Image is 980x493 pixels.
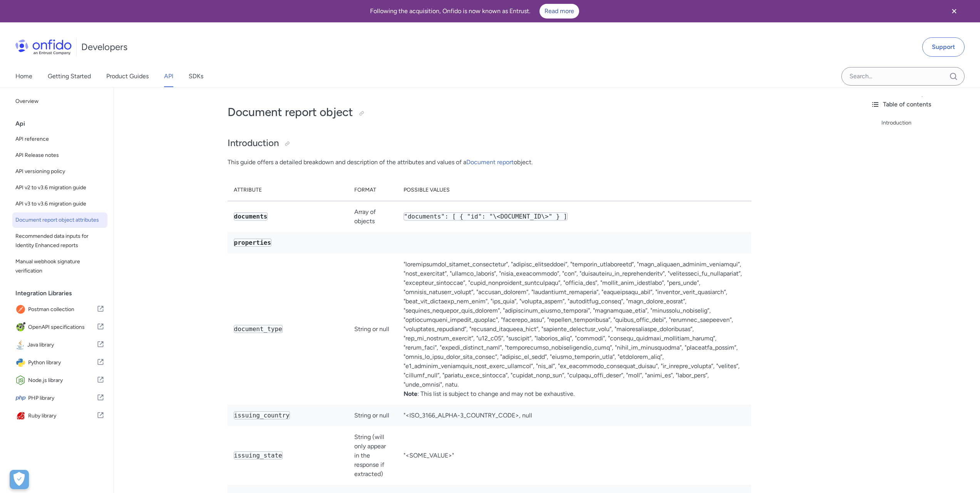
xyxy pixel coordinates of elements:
[28,375,97,386] span: Node.js library
[12,372,107,389] a: IconNode.js libraryNode.js library
[15,66,32,87] a: Home
[12,354,107,371] a: IconPython libraryPython library
[106,66,149,87] a: Product Guides
[940,2,968,21] button: Close banner
[950,7,959,16] svg: Close banner
[28,411,97,421] span: Ruby library
[12,148,107,163] a: API Release notes
[81,41,127,53] h1: Developers
[15,375,28,386] img: IconNode.js library
[12,212,107,228] a: Document report object attributes
[404,212,568,220] code: "documents": [ { "id": "\<DOCUMENT_ID\>" } ]
[15,167,104,176] span: API versioning policy
[48,66,91,87] a: Getting Started
[234,212,268,220] code: documents
[28,322,97,333] span: OpenAPI specifications
[15,232,104,250] span: Recommended data inputs for Identity Enhanced reports
[12,180,107,195] a: API v2 to v3.6 migration guide
[15,183,104,192] span: API v2 to v3.6 migration guide
[15,97,104,106] span: Overview
[881,118,974,128] a: Introduction
[15,304,28,315] img: IconPostman collection
[228,104,751,120] h1: Document report object
[871,100,974,109] div: Table of contents
[404,390,417,397] strong: Note
[466,158,514,166] a: Document report
[15,357,28,368] img: IconPython library
[9,4,940,19] div: Following the acquisition, Onfido is now known as Entrust.
[348,201,397,232] td: Array of objects
[348,179,397,201] th: Format
[15,151,104,160] span: API Release notes
[397,179,751,201] th: Possible values
[15,340,27,350] img: IconJava library
[15,199,104,209] span: API v3 to v3.6 migration guide
[841,67,965,86] input: Onfido search input field
[15,322,28,333] img: IconOpenAPI specifications
[15,393,28,404] img: IconPHP library
[348,426,397,485] td: String (will only appear in the response if extracted)
[189,66,203,87] a: SDKs
[348,405,397,426] td: String or null
[234,411,290,419] code: issuing_country
[12,131,107,147] a: API reference
[12,229,107,253] a: Recommended data inputs for Identity Enhanced reports
[10,470,29,489] div: Préférences de cookies
[15,411,28,421] img: IconRuby library
[15,286,111,301] div: Integration Libraries
[234,325,283,333] code: document_type
[228,158,751,167] p: This guide offers a detailed breakdown and description of the attributes and values of a object.
[348,254,397,405] td: String or null
[12,319,107,336] a: IconOpenAPI specificationsOpenAPI specifications
[10,470,29,489] button: Ouvrir le centre de préférences
[397,426,751,485] td: "<SOME_VALUE>"
[15,215,104,225] span: Document report object attributes
[12,254,107,279] a: Manual webhook signature verification
[539,4,579,19] a: Read more
[228,179,348,201] th: Attribute
[12,164,107,179] a: API versioning policy
[15,257,104,276] span: Manual webhook signature verification
[28,304,97,315] span: Postman collection
[228,137,751,150] h2: Introduction
[397,405,751,426] td: "<ISO_3166_ALPHA-3_COUNTRY_CODE>, null
[28,357,97,368] span: Python library
[12,196,107,212] a: API v3 to v3.6 migration guide
[397,254,751,405] td: "loremipsumdol_sitamet_consectetur”, "adipisc_elitseddoei”, "temporin_utlaboreetd”, "magn_aliquae...
[164,66,173,87] a: API
[28,393,97,404] span: PHP library
[12,390,107,407] a: IconPHP libraryPHP library
[15,39,72,55] img: Onfido Logo
[12,337,107,353] a: IconJava libraryJava library
[234,239,271,247] code: properties
[12,94,107,109] a: Overview
[922,37,965,57] a: Support
[15,116,111,131] div: Api
[15,135,104,144] span: API reference
[27,340,97,350] span: Java library
[234,451,283,459] code: issuing_state
[12,301,107,318] a: IconPostman collectionPostman collection
[12,407,107,424] a: IconRuby libraryRuby library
